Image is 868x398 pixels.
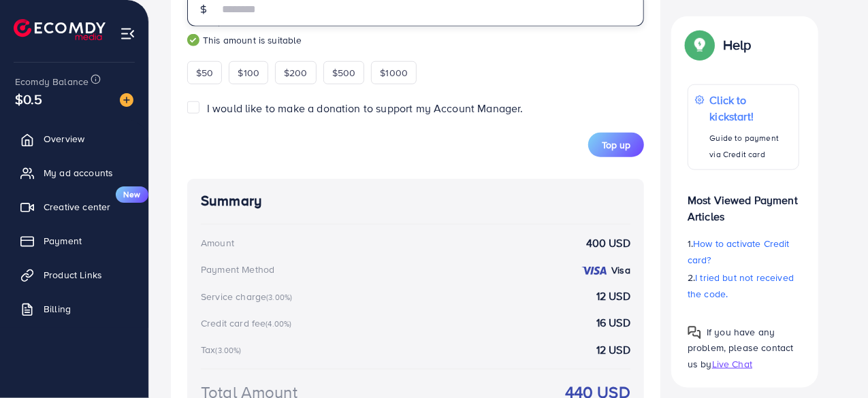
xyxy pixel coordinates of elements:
img: Popup guide [688,33,712,57]
div: Payment Method [201,263,274,276]
img: logo [14,19,106,40]
small: (3.00%) [266,292,292,303]
a: Billing [10,295,138,322]
img: image [120,93,133,107]
span: $1000 [380,66,408,80]
p: 2. [688,269,799,302]
span: Overview [44,132,84,146]
span: I tried but not received the code. [688,271,794,301]
span: $200 [284,66,308,80]
p: Click to kickstart! [710,92,792,125]
button: Top up [588,133,644,157]
p: Help [723,37,752,53]
a: Overview [10,125,138,152]
span: $50 [196,66,213,80]
img: credit [581,265,608,276]
span: New [116,186,148,203]
p: Most Viewed Payment Articles [688,181,799,225]
span: I would like to make a donation to support my Account Manager. [207,101,524,116]
iframe: Chat [810,337,858,388]
span: Product Links [44,268,102,282]
span: $500 [332,66,356,80]
span: Live Chat [712,356,752,370]
img: guide [187,34,199,46]
a: My ad accounts [10,159,138,186]
div: Amount [201,236,234,250]
strong: 12 USD [596,342,630,358]
span: Top up [602,138,630,152]
strong: 400 USD [586,235,630,251]
span: $100 [238,66,259,80]
a: Product Links [10,261,138,288]
p: 1. [688,235,799,268]
span: Payment [44,234,82,248]
span: My ad accounts [44,166,113,180]
small: (3.00%) [215,345,241,356]
a: Creative centerNew [10,193,138,220]
div: Service charge [201,290,296,303]
span: Creative center [44,200,110,214]
span: Billing [44,302,71,316]
strong: Visa [611,263,630,277]
div: Tax [201,343,246,356]
span: Ecomdy Balance [15,75,89,88]
img: Popup guide [688,326,701,339]
strong: 16 USD [596,315,630,331]
h4: Summary [201,193,630,210]
strong: 12 USD [596,288,630,304]
p: Guide to payment via Credit card [710,130,792,163]
span: If you have any problem, please contact us by [688,325,794,370]
img: menu [120,26,135,42]
div: Credit card fee [201,316,296,330]
a: Payment [10,227,138,254]
span: How to activate Credit card? [688,237,790,267]
span: $0.5 [15,89,43,109]
small: This amount is suitable [187,33,644,47]
small: (4.00%) [266,318,291,329]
